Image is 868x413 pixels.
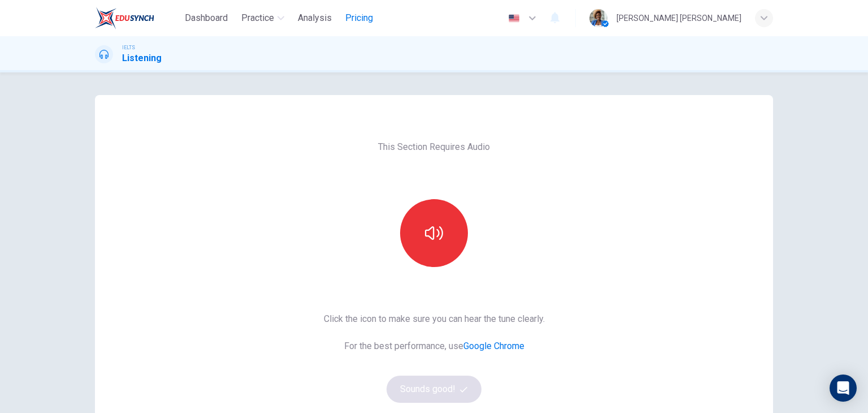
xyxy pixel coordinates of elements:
img: Profile picture [589,9,607,27]
img: EduSynch logo [95,7,154,29]
button: Practice [237,8,289,28]
span: Click the icon to make sure you can hear the tune clearly. [324,312,545,326]
span: Analysis [298,11,332,25]
button: Dashboard [180,8,232,28]
a: EduSynch logo [95,7,180,29]
span: Practice [241,11,274,25]
img: en [507,14,521,23]
span: Pricing [345,11,373,25]
span: This Section Requires Audio [378,140,490,154]
span: Dashboard [185,11,228,25]
button: Analysis [293,8,336,28]
span: For the best performance, use [324,339,545,353]
h1: Listening [122,51,162,65]
button: Pricing [341,8,377,28]
div: [PERSON_NAME] [PERSON_NAME] [617,11,741,25]
div: Open Intercom Messenger [830,375,857,402]
a: Google Chrome [463,341,524,351]
span: IELTS [122,44,135,51]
